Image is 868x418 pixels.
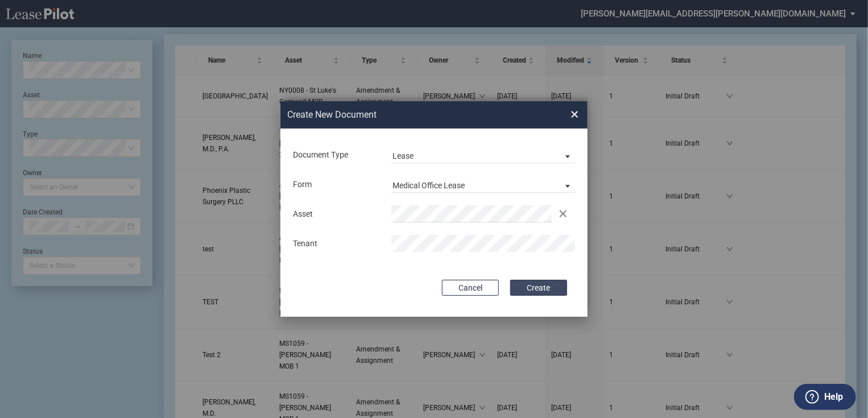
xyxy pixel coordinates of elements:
[286,238,385,250] div: Tenant
[510,280,567,296] button: Create
[571,105,578,123] span: ×
[286,209,385,220] div: Asset
[286,179,385,191] div: Form
[286,150,385,161] div: Document Type
[280,101,588,317] md-dialog: Create New ...
[442,280,499,296] button: Cancel
[391,146,575,163] md-select: Document Type: Lease
[287,109,530,121] h2: Create New Document
[392,181,465,190] div: Medical Office Lease
[824,390,843,404] label: Help
[392,151,414,160] div: Lease
[391,176,575,193] md-select: Lease Form: Medical Office Lease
